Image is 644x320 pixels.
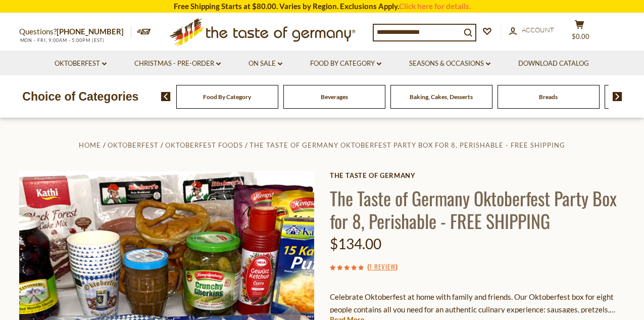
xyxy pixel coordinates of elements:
span: Account [522,26,554,34]
a: The Taste of Germany [330,171,625,179]
span: $0.00 [572,32,589,40]
a: Christmas - PRE-ORDER [134,58,221,69]
a: On Sale [249,58,282,69]
img: next arrow [613,92,622,101]
a: Home [79,141,101,149]
h1: The Taste of Germany Oktoberfest Party Box for 8, Perishable - FREE SHIPPING [330,187,625,232]
a: Oktoberfest [55,58,107,69]
a: Download Catalog [518,58,589,69]
a: Oktoberfest [108,141,159,149]
a: The Taste of Germany Oktoberfest Party Box for 8, Perishable - FREE SHIPPING [250,141,565,149]
a: Account [509,25,554,36]
a: 1 Review [369,261,395,272]
a: Baking, Cakes, Desserts [410,93,473,101]
button: $0.00 [565,20,595,45]
span: MON - FRI, 9:00AM - 5:00PM (EST) [19,37,105,43]
a: Food By Category [310,58,381,69]
p: Questions? [19,25,131,38]
span: ( ) [367,261,398,271]
a: Breads [539,93,558,101]
a: Food By Category [203,93,251,101]
a: Beverages [321,93,348,101]
span: $134.00 [330,235,381,252]
img: previous arrow [161,92,171,101]
a: Oktoberfest Foods [165,141,243,149]
a: Click here for details. [399,2,471,11]
p: Celebrate Oktoberfest at home with family and friends. Our Oktoberfest box for eight people conta... [330,291,625,316]
a: Seasons & Occasions [409,58,490,69]
a: [PHONE_NUMBER] [57,27,124,36]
